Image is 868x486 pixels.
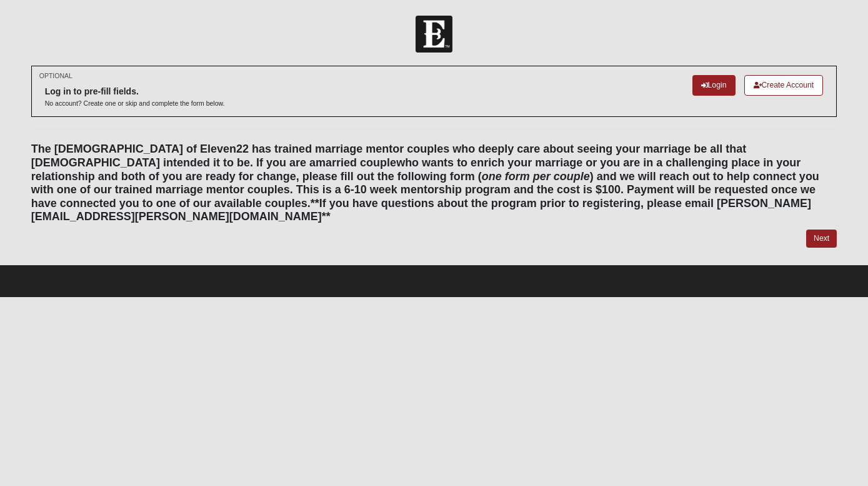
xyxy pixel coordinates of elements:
[31,197,811,223] b: **If you have questions about the program prior to registering, please email [PERSON_NAME][EMAIL_...
[45,86,225,97] h6: Log in to pre-fill fields.
[482,170,590,183] i: one form per couple
[45,99,225,108] p: No account? Create one or skip and complete the form below.
[744,75,824,96] a: Create Account
[39,71,72,81] small: OPTIONAL
[316,156,396,169] b: married couple
[31,143,837,224] h4: The [DEMOGRAPHIC_DATA] of Eleven22 has trained marriage mentor couples who deeply care about seei...
[416,16,452,53] img: Church of Eleven22 Logo
[692,75,736,96] a: Login
[806,230,837,248] a: Next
